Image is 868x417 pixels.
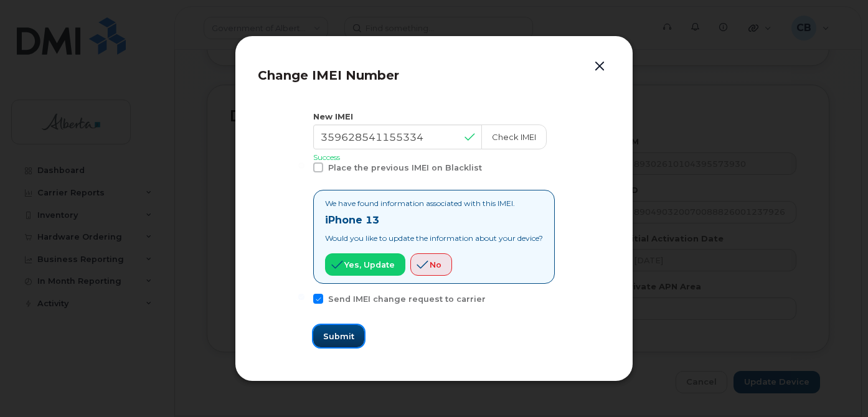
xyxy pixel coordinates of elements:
span: Send IMEI change request to carrier [328,294,486,304]
input: Send IMEI change request to carrier [298,294,304,300]
span: Place the previous IMEI on Blacklist [328,163,482,172]
button: Check IMEI [481,124,547,149]
p: Success [313,152,555,162]
span: Yes, update [344,259,395,271]
span: Submit [323,330,354,342]
span: Change IMEI Number [258,68,399,83]
strong: iPhone 13 [325,214,379,226]
button: No [410,253,452,276]
input: Place the previous IMEI on Blacklist [298,162,304,169]
span: No [430,259,441,271]
div: New IMEI [313,111,555,123]
button: Yes, update [325,253,405,276]
button: Submit [313,325,364,347]
p: Would you like to update the information about your device? [325,233,543,243]
p: We have found information associated with this IMEI. [325,198,543,208]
